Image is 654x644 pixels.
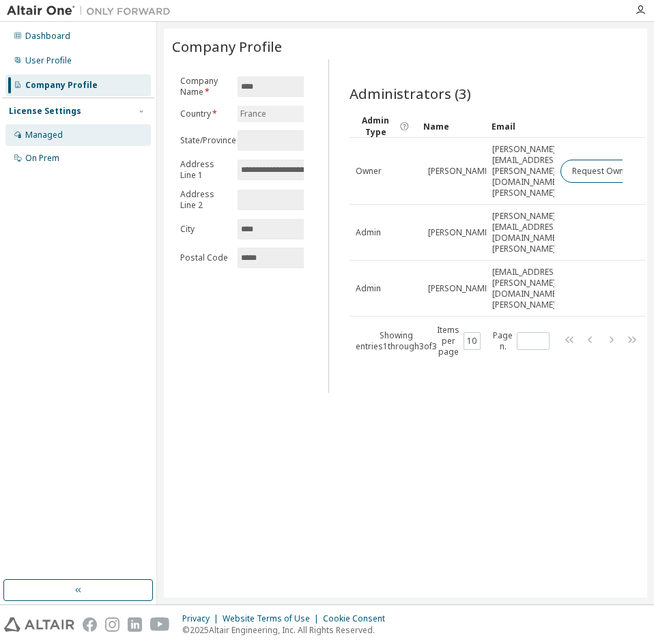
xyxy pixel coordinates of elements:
[356,227,381,238] span: Admin
[180,159,229,181] label: Address Line 1
[105,617,119,632] img: instagram.svg
[428,227,492,238] span: [PERSON_NAME]
[182,624,393,636] p: © 2025 Altair Engineering, Inc. All Rights Reserved.
[25,55,72,66] div: User Profile
[492,115,549,137] div: Email
[493,330,550,352] span: Page n.
[150,617,170,632] img: youtube.svg
[180,224,229,235] label: City
[492,267,561,310] span: [EMAIL_ADDRESS][PERSON_NAME][DOMAIN_NAME][PERSON_NAME]
[180,108,229,119] label: Country
[356,283,381,294] span: Admin
[437,325,481,357] span: Items per page
[25,130,63,141] div: Managed
[355,115,396,138] span: Admin Type
[9,106,81,117] div: License Settings
[238,106,326,122] div: France
[180,252,229,263] label: Postal Code
[356,330,437,352] span: Showing entries 1 through 3 of 3
[423,115,481,137] div: Name
[128,617,142,632] img: linkedin.svg
[7,4,177,18] img: Altair One
[172,37,282,56] span: Company Profile
[428,283,492,294] span: [PERSON_NAME]
[492,211,561,254] span: [PERSON_NAME][EMAIL_ADDRESS][DOMAIN_NAME][PERSON_NAME]
[428,166,492,177] span: [PERSON_NAME]
[356,166,382,177] span: Owner
[467,336,477,347] button: 10
[323,613,393,624] div: Cookie Consent
[25,31,70,42] div: Dashboard
[180,189,229,211] label: Address Line 2
[180,135,229,146] label: State/Province
[223,613,323,624] div: Website Terms of Use
[4,617,74,632] img: altair_logo.svg
[492,144,561,199] span: [PERSON_NAME][EMAIL_ADDRESS][PERSON_NAME][DOMAIN_NAME][PERSON_NAME]
[25,153,59,164] div: On Prem
[180,76,229,98] label: Company Name
[83,617,97,632] img: facebook.svg
[238,106,268,121] div: France
[25,80,98,91] div: Company Profile
[350,84,471,103] span: Administrators (3)
[182,613,223,624] div: Privacy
